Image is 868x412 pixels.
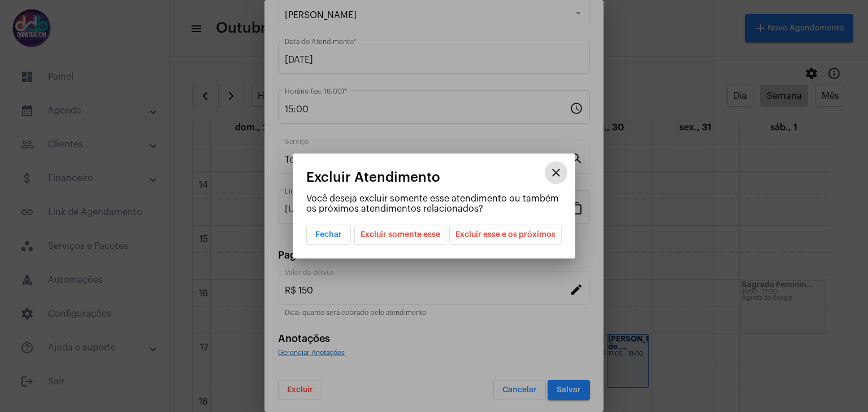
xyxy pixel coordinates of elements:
[306,194,562,214] p: Você deseja excluir somente esse atendimento ou também os próximos atendimentos relacionados?
[449,225,562,245] button: Excluir esse e os próximos
[455,225,555,244] span: Excluir esse e os próximos
[306,170,440,185] span: Excluir Atendimento
[306,225,351,245] button: Fechar
[361,225,440,244] span: Excluir somente esse
[549,166,563,179] mat-icon: close
[354,225,446,245] button: Excluir somente esse
[315,231,342,239] span: Fechar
